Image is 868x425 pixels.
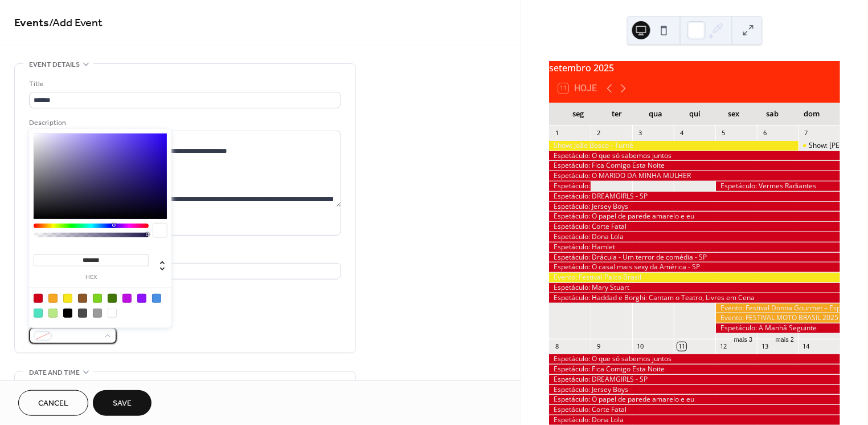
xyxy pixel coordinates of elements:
div: Show: RODRIGO DE JESUS TRIO - TOM JOBIM E OUTRAS BOSSAS - RJ [799,141,840,151]
div: Evento: FESTIVAL MOTO BRASIL 2025 - RJ [715,313,840,323]
div: Espetáculo: Vermes Radiantes [715,181,840,191]
div: Espetáculo: Haddad e Borghi: Cantam o Teatro, Livres em Cena [549,293,840,303]
div: 11 [677,342,686,351]
div: Espetáculo: Dona Lola [549,415,840,425]
div: #50E3C2 [34,309,43,318]
button: mais 3 [730,334,757,343]
div: 8 [552,342,561,351]
div: Espetáculo: DREAMGIRLS - SP [549,192,840,201]
div: 4 [677,129,686,137]
div: #8B572A [78,294,87,303]
div: Espetáculo: Corte Fatal [549,405,840,415]
div: #D0021B [34,294,43,303]
div: Espetáculo: Dona Lola [549,232,840,242]
div: Espetáculo: O papel de parede amarelo e eu [549,212,840,221]
span: / Add Event [49,13,103,35]
div: #000000 [63,309,72,318]
div: Evento: Festival Palco Brasil [549,273,840,282]
div: #4A90E2 [152,294,161,303]
div: 12 [719,342,727,351]
div: 9 [594,342,603,351]
div: Evento: Festival Donna Gourmet – Especial 10 anos [715,303,840,313]
div: Espetáculo: O papel de parede amarelo e eu [549,395,840,404]
div: Espetáculo: Mary Stuart [549,283,840,293]
div: Espetáculo: Fica Comigo Esta Noite [549,365,840,374]
div: Espetáculo: Drácula - Um terror de comédia - SP [549,253,840,262]
div: ter [597,103,636,126]
div: 6 [760,129,769,137]
div: Espetáculo: Jersey Boys [549,202,840,212]
div: qua [636,103,675,126]
div: #4A4A4A [78,309,87,318]
div: #9B9B9B [93,309,102,318]
div: #B8E986 [48,309,58,318]
a: Events [14,13,49,35]
div: #BD10E0 [122,294,132,303]
div: Espetáculo: Fica Comigo Esta Noite [549,161,840,171]
div: dom [792,103,831,126]
div: #7ED321 [93,294,102,303]
div: Espetáculo: O que só sabemos juntos [549,354,840,364]
span: Cancel [38,398,68,410]
button: Cancel [18,390,88,416]
div: sex [714,103,753,126]
label: hex [34,274,149,281]
span: Save [113,398,132,410]
div: setembro 2025 [549,61,840,75]
div: 10 [636,342,644,351]
button: mais 2 [771,334,799,343]
button: Save [93,390,152,416]
div: #FFFFFF [108,309,117,318]
div: 14 [802,342,810,351]
div: #F8E71C [63,294,72,303]
div: 5 [719,129,727,137]
div: Show: João Bosco - Turnê [549,141,799,151]
div: 13 [760,342,769,351]
div: qui [675,103,714,126]
div: Espetáculo: A Manhã Seguinte [715,323,840,333]
div: Espetáculo: O casal mais sexy da América - SP [549,262,840,272]
div: Espetáculo: Corte Fatal [549,222,840,232]
div: Espetáculo: Aqui Jazz [549,181,591,191]
div: Espetáculo: Hamlet [549,242,840,252]
div: Espetáculo: O que só sabemos juntos [549,151,840,161]
div: Location [29,249,339,261]
div: 3 [636,129,644,137]
div: Espetáculo: DREAMGIRLS - SP [549,375,840,384]
div: Title [29,78,339,90]
div: Description [29,117,339,129]
div: 2 [594,129,603,137]
div: #9013FE [137,294,146,303]
div: #417505 [108,294,117,303]
div: Espetáculo: Jersey Boys [549,385,840,395]
div: Espetáculo: O MARIDO DA MINHA MULHER [549,171,840,181]
div: sab [753,103,792,126]
span: Event details [29,59,80,71]
div: #F5A623 [48,294,58,303]
div: 7 [802,129,810,137]
div: 1 [552,129,561,137]
span: Date and time [29,367,80,379]
div: seg [558,103,597,126]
